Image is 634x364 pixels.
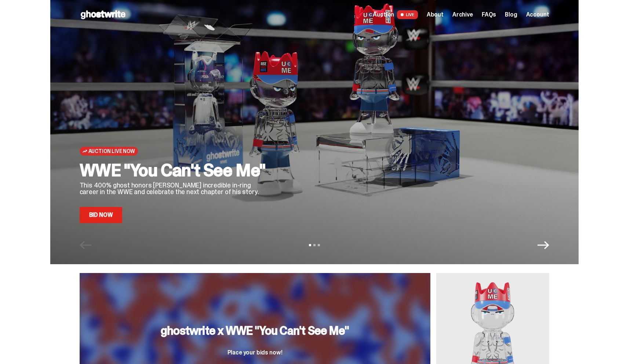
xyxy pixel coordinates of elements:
[313,244,316,246] button: View slide 2
[538,239,549,251] button: Next
[482,12,496,18] a: FAQs
[373,12,394,18] span: Auction
[80,161,270,179] h2: WWE "You Can't See Me"
[309,244,311,246] button: View slide 1
[318,244,320,246] button: View slide 3
[505,12,517,18] a: Blog
[80,207,123,223] a: Bid Now
[526,12,549,18] a: Account
[80,182,270,195] p: This 400% ghost honors [PERSON_NAME] incredible in-ring career in the WWE and celebrate the next ...
[452,12,473,18] a: Archive
[427,12,444,18] a: About
[88,148,135,154] span: Auction Live Now
[373,10,418,19] a: Auction LIVE
[161,325,349,336] h3: ghostwrite x WWE "You Can't See Me"
[161,350,349,356] p: Place your bids now!
[397,10,418,19] span: LIVE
